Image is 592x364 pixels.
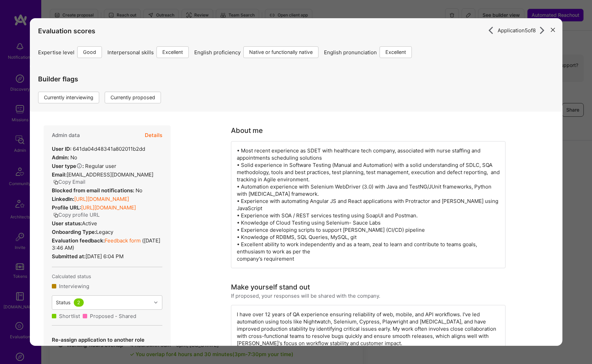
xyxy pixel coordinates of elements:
span: Active [82,220,97,227]
button: Copy Email [53,178,85,185]
strong: Submitted at: [51,253,85,260]
div: Currently proposed [104,92,161,103]
strong: Admin: [51,154,69,161]
h4: Evaluation scores [38,27,554,35]
a: [URL][DOMAIN_NAME] [81,204,136,211]
div: I have over 12 years of QA experience ensuring reliability of web, mobile, and API workflows. I'v... [231,305,506,353]
div: No [51,187,142,194]
span: Calculated status [51,273,91,280]
div: Native or functionally native [243,46,318,58]
h4: Admin data [51,132,80,138]
h4: Builder flags [38,75,166,83]
span: English pronunciation [324,49,376,56]
i: icon Close [551,28,555,32]
strong: Profile URL: [51,204,81,211]
span: Expertise level [38,49,74,56]
span: English proficiency [194,49,240,56]
div: If proposed, your responses will be shared with the company. [231,292,380,299]
div: Proposed - Shared [90,312,136,320]
div: ( [DATE] 3:46 AM ) [51,237,162,251]
span: Application 5 of 8 [497,27,535,34]
p: Re-assign application to another role [51,336,148,343]
div: Status [56,299,70,306]
span: [DATE] 6:04 PM [85,253,123,260]
strong: User ID: [51,146,71,152]
strong: Email: [51,171,66,178]
span: legacy [96,229,113,235]
div: Make yourself stand out [231,282,310,292]
i: icon Copy [53,213,58,218]
i: icon ArrowRight [538,26,546,34]
strong: Blocked from email notifications: [51,187,135,194]
button: Copy profile URL [53,211,99,218]
div: Shortlist [59,312,80,320]
div: Good [77,46,102,58]
i: icon Copy [53,180,58,185]
div: 641da04d48341a802011b2dd [51,145,145,152]
div: Interviewing [59,283,89,290]
i: Help [76,163,82,169]
i: icon Chevron [154,301,157,304]
strong: Evaluation feedback: [51,237,104,244]
button: Details [144,125,162,145]
div: • Most recent experience as SDET with healthcare tech company, associated with nurse staffing and... [231,141,506,268]
strong: LinkedIn: [51,196,74,202]
strong: User type : [51,163,83,169]
div: About me [231,125,263,136]
a: Feedback form [104,237,140,244]
div: Excellent [156,46,188,58]
div: Regular user [51,162,116,170]
strong: Onboarding Type: [51,229,96,235]
a: [URL][DOMAIN_NAME] [74,196,129,202]
div: modal [30,18,562,346]
span: Interpersonal skills [107,49,153,56]
div: Excellent [379,46,411,58]
span: [EMAIL_ADDRESS][DOMAIN_NAME] [66,171,153,178]
div: No [51,154,77,161]
div: 2 [73,298,83,307]
strong: User status: [51,220,82,227]
i: icon ArrowRight [487,26,495,34]
div: Currently interviewing [38,92,99,103]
